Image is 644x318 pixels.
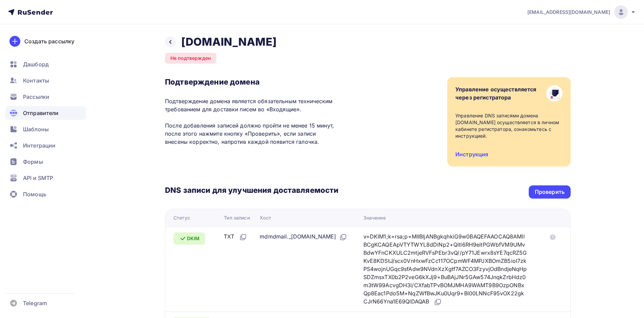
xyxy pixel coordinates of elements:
div: Управление осуществляется через регистратора [455,85,536,101]
div: Тип записи [224,214,249,221]
a: Рассылки [5,90,86,104]
a: Формы [5,155,86,168]
div: Статус [173,214,190,221]
a: [EMAIL_ADDRESS][DOMAIN_NAME] [527,5,636,19]
span: Рассылки [23,93,49,101]
a: Контакты [5,74,86,87]
div: v=DKIM1;k=rsa;p=MIIBIjANBgkqhkiG9w0BAQEFAAOCAQ8AMIIBCgKCAQEApVTYTWYL8dDiNp2+Qitl6RH9eitPGWbfVM9UM... [363,232,527,306]
a: Дашборд [5,58,86,71]
span: Отправители [23,109,59,117]
div: TXT [224,232,247,241]
span: DKIM [187,235,200,242]
span: Контакты [23,76,49,85]
div: Проверить [535,188,565,196]
a: Шаблоны [5,122,86,136]
h3: DNS записи для улучшения доставляемости [165,185,338,196]
h2: [DOMAIN_NAME] [181,35,277,49]
h3: Подтверждение домена [165,77,338,87]
span: [EMAIL_ADDRESS][DOMAIN_NAME] [527,9,610,16]
a: Отправители [5,106,86,120]
span: Шаблоны [23,125,49,133]
span: API и SMTP [23,174,53,182]
a: Инструкция [455,151,488,158]
div: Создать рассылку [24,37,74,45]
span: Интеграции [23,141,55,150]
div: Значение [363,214,386,221]
p: Подтверждение домена является обязательным техническим требованием для доставки писем во «Входящи... [165,97,338,146]
div: Хост [260,214,271,221]
div: mdmdmail._[DOMAIN_NAME] [260,232,347,241]
span: Помощь [23,190,46,198]
div: Не подтвержден [165,53,216,64]
span: Дашборд [23,60,49,68]
div: Управление DNS записями домена [DOMAIN_NAME] осуществляется в личном кабинете регистратора, ознак... [455,112,563,139]
span: Формы [23,158,43,166]
span: Telegram [23,299,47,307]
